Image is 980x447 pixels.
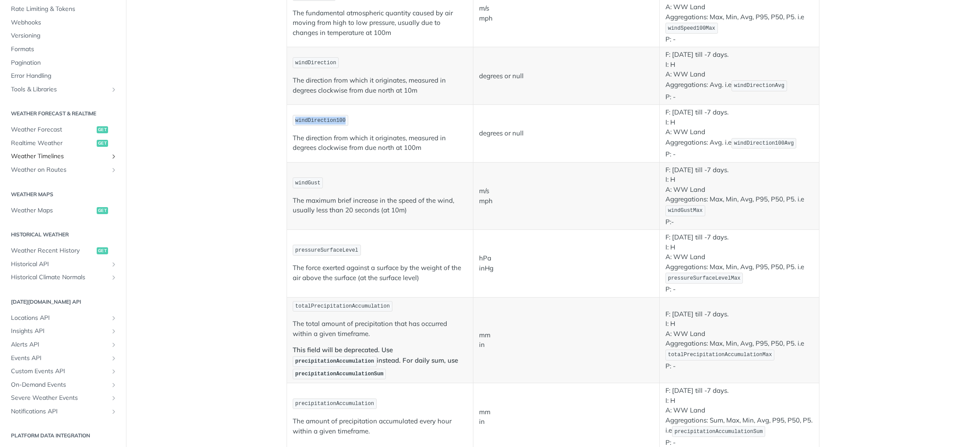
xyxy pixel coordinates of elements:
a: Notifications APIShow subpages for Notifications API [7,405,119,418]
p: The amount of precipitation accumulated every hour within a given timeframe. [293,416,467,436]
a: Weather Recent Historyget [7,244,119,257]
button: Show subpages for Events API [110,355,117,362]
p: F: [DATE] till -7 days. I: H A: WW Land Aggregations: Max, Min, Avg, P95, P50, P5. i.e P: - [665,309,813,371]
span: Weather on Routes [11,166,108,174]
a: Versioning [7,29,119,42]
span: Weather Recent History [11,246,94,255]
a: Weather Forecastget [7,123,119,136]
a: Historical Climate NormalsShow subpages for Historical Climate Normals [7,271,119,284]
span: Webhooks [11,18,117,27]
span: totalPrecipitationAccumulation [295,303,390,309]
button: Show subpages for Alerts API [110,341,117,348]
button: Show subpages for Locations API [110,315,117,322]
span: Historical API [11,260,108,269]
a: Locations APIShow subpages for Locations API [7,312,119,325]
span: Notifications API [11,407,108,416]
p: The maximum brief increase in the speed of the wind, usually less than 20 seconds (at 10m) [293,196,467,215]
span: Historical Climate Normals [11,273,108,282]
a: Error Handling [7,69,119,83]
span: Custom Events API [11,367,108,376]
a: Weather on RoutesShow subpages for Weather on Routes [7,163,119,177]
p: The direction from which it originates, measured in degrees clockwise from due north at 100m [293,133,467,153]
span: Pagination [11,59,117,67]
span: Rate Limiting & Tokens [11,5,117,14]
a: Pagination [7,56,119,69]
h2: Historical Weather [7,231,119,239]
p: m/s mph [479,186,654,206]
span: windDirection100Avg [734,140,794,146]
a: Custom Events APIShow subpages for Custom Events API [7,365,119,378]
span: Weather Maps [11,206,94,215]
span: precipitationAccumulation [295,401,374,407]
a: Webhooks [7,16,119,29]
span: windDirectionAvg [734,83,784,89]
button: Show subpages for Weather on Routes [110,166,117,173]
a: Events APIShow subpages for Events API [7,352,119,365]
span: windDirection [295,60,336,66]
span: Alerts API [11,340,108,349]
a: Insights APIShow subpages for Insights API [7,325,119,338]
span: get [97,140,108,147]
p: The direction from which it originates, measured in degrees clockwise from due north at 10m [293,76,467,95]
span: Versioning [11,31,117,40]
button: Show subpages for Historical API [110,261,117,268]
p: hPa inHg [479,253,654,273]
span: precipitationAccumulationSum [675,429,763,435]
a: Severe Weather EventsShow subpages for Severe Weather Events [7,392,119,405]
button: Show subpages for Notifications API [110,408,117,415]
a: Rate Limiting & Tokens [7,3,119,16]
a: Formats [7,43,119,56]
span: precipitationAccumulation [295,358,374,364]
span: Weather Timelines [11,152,108,161]
span: totalPrecipitationAccumulationMax [668,352,772,358]
button: Show subpages for Weather Timelines [110,153,117,160]
a: Weather Mapsget [7,204,119,217]
h2: Platform DATA integration [7,432,119,440]
span: get [97,247,108,254]
span: windDirection100 [295,118,346,124]
button: Show subpages for Insights API [110,328,117,335]
span: windGust [295,180,321,186]
span: precipitationAccumulationSum [295,371,384,377]
strong: This field will be deprecated. Use instead. For daily sum, use [293,346,458,377]
p: mm in [479,407,654,427]
span: Insights API [11,327,108,336]
span: get [97,126,108,133]
h2: Weather Forecast & realtime [7,110,119,118]
p: F: [DATE] till -7 days. I: H A: WW Land Aggregations: Max, Min, Avg, P95, P50, P5. i.e P: - [665,232,813,294]
p: F: [DATE] till -7 days. I: H A: WW Land Aggregations: Max, Min, Avg, P95, P50, P5. i.e P:- [665,165,813,227]
h2: Weather Maps [7,191,119,198]
p: degrees or null [479,71,654,81]
button: Show subpages for On-Demand Events [110,381,117,388]
button: Show subpages for Historical Climate Normals [110,274,117,281]
p: F: [DATE] till -7 days. I: H A: WW Land Aggregations: Avg. i.e P: - [665,107,813,159]
span: Events API [11,354,108,363]
span: Error Handling [11,72,117,80]
p: The fundamental atmospheric quantity caused by air moving from high to low pressure, usually due ... [293,8,467,38]
span: Locations API [11,314,108,322]
span: windGustMax [668,208,703,214]
p: F: [DATE] till -7 days. I: H A: WW Land Aggregations: Avg. i.e P: - [665,50,813,102]
span: windSpeed100Max [668,25,715,31]
p: The total amount of precipitation that has occurred within a given timeframe. [293,319,467,339]
span: On-Demand Events [11,381,108,389]
a: Weather TimelinesShow subpages for Weather Timelines [7,150,119,163]
button: Show subpages for Severe Weather Events [110,395,117,402]
button: Show subpages for Custom Events API [110,368,117,375]
span: Severe Weather Events [11,394,108,402]
p: m/s mph [479,3,654,23]
p: The force exerted against a surface by the weight of the air above the surface (at the surface le... [293,263,467,283]
button: Show subpages for Tools & Libraries [110,86,117,93]
p: mm in [479,330,654,350]
h2: [DATE][DOMAIN_NAME] API [7,298,119,306]
span: Formats [11,45,117,54]
span: get [97,207,108,214]
span: Realtime Weather [11,139,94,148]
a: Realtime Weatherget [7,137,119,150]
a: On-Demand EventsShow subpages for On-Demand Events [7,378,119,392]
a: Historical APIShow subpages for Historical API [7,258,119,271]
a: Tools & LibrariesShow subpages for Tools & Libraries [7,83,119,96]
span: pressureSurfaceLevel [295,247,358,253]
span: Tools & Libraries [11,85,108,94]
a: Alerts APIShow subpages for Alerts API [7,338,119,351]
